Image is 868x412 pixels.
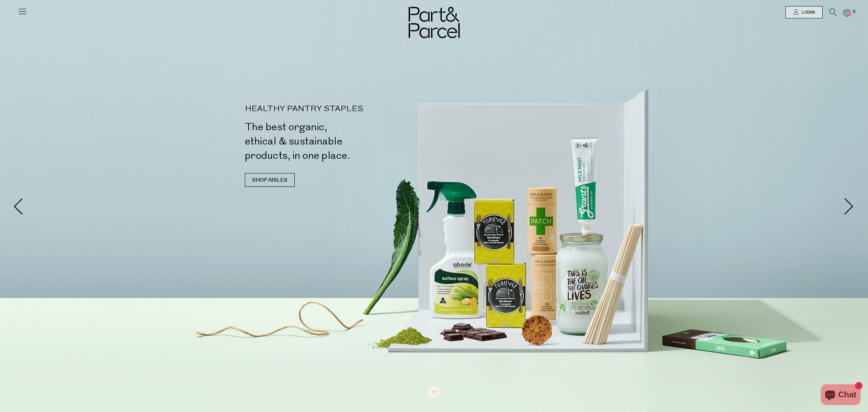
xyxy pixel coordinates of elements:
a: 0 [843,9,850,16]
p: HEALTHY PANTRY STAPLES [245,105,437,113]
a: Login [785,6,823,18]
a: SHOP AISLES [245,173,295,187]
inbox-online-store-chat: Shopify online store chat [819,384,863,407]
span: 0 [851,9,857,15]
img: Part&Parcel [409,7,460,38]
span: Login [800,10,815,15]
h2: The best organic, ethical & sustainable products, in one place. [245,120,437,163]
